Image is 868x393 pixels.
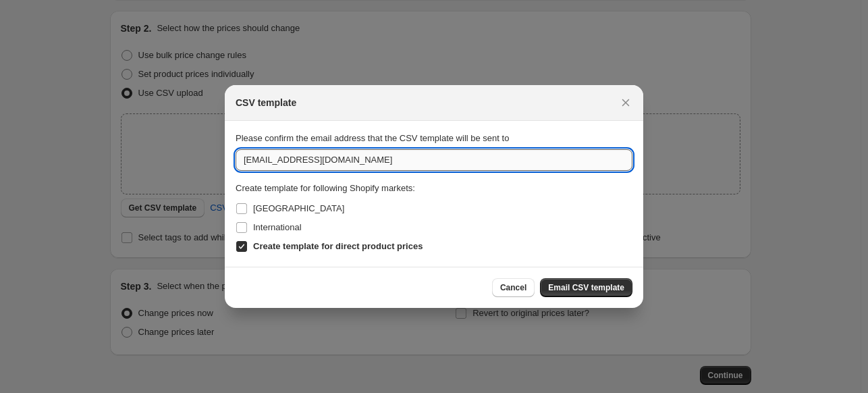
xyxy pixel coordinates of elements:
span: International [253,222,302,232]
span: Please confirm the email address that the CSV template will be sent to [236,133,509,143]
button: Close [616,93,635,112]
h2: CSV template [236,96,296,109]
b: Create template for direct product prices [253,241,423,251]
button: Cancel [492,278,535,297]
div: Create template for following Shopify markets: [236,182,632,195]
span: [GEOGRAPHIC_DATA] [253,203,344,213]
span: Email CSV template [548,282,624,293]
span: Cancel [500,282,526,293]
button: Email CSV template [540,278,632,297]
